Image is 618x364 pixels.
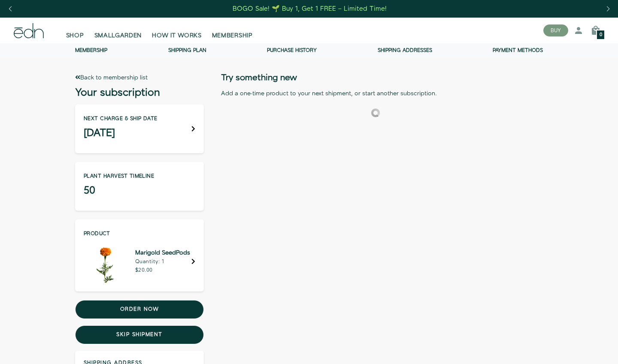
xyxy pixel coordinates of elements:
[75,300,204,319] button: Order now
[232,2,388,15] a: BOGO Sale! 🌱 Buy 1, Get 1 FREE – Limited Time!
[221,73,543,82] h2: Try something new
[493,47,543,54] a: Payment methods
[233,4,387,13] div: BOGO Sale! 🌱 Buy 1, Get 1 FREE – Limited Time!
[84,116,158,121] p: Next charge & ship date
[75,219,204,291] div: Edit Product
[168,47,206,54] a: Shipping Plan
[66,31,84,40] span: SHOP
[135,250,190,256] h5: Marigold SeedPods
[75,104,204,153] div: Next charge & ship date [DATE]
[543,24,568,36] button: BUY
[600,33,602,37] span: 0
[135,268,190,273] p: $20.00
[267,47,317,54] a: Purchase history
[212,31,253,40] span: MEMBERSHIP
[75,325,204,344] button: Skip shipment
[84,240,127,283] img: Marigold SeedPods
[378,47,432,54] a: Shipping addresses
[207,21,258,40] a: MEMBERSHIP
[147,21,206,40] a: HOW IT WORKS
[94,31,142,40] span: SMALLGARDEN
[61,21,89,40] a: SHOP
[152,31,201,40] span: HOW IT WORKS
[84,231,195,237] p: Product
[75,73,148,82] a: Back to membership list
[89,21,147,40] a: SMALLGARDEN
[75,88,204,97] h3: Your subscription
[84,129,158,137] h3: [DATE]
[75,47,107,54] a: Membership
[135,259,190,264] p: Quantity: 1
[221,89,543,98] div: Add a one-time product to your next shipment, or start another subscription.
